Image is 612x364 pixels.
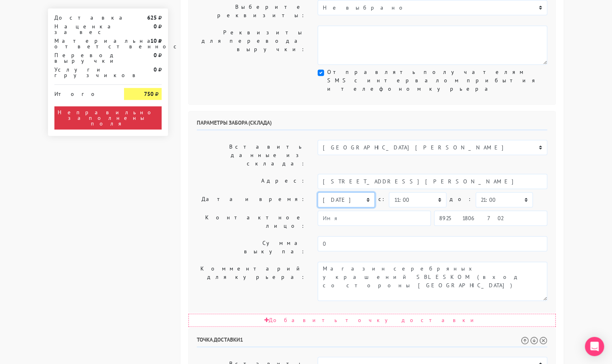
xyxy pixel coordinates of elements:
[327,68,547,93] label: Отправлять получателям SMS с интервалом прибытия и телефоном курьера
[318,211,431,226] input: Имя
[434,211,547,226] input: Телефон
[191,236,312,259] label: Сумма выкупа:
[48,38,118,49] div: Материальная ответственность
[378,192,386,206] label: c:
[48,67,118,78] div: Услуги грузчиков
[191,211,312,233] label: Контактное лицо:
[54,88,112,97] div: Итого
[154,66,157,73] strong: 0
[585,337,604,356] div: Open Intercom Messenger
[191,192,312,207] label: Дата и время:
[48,52,118,64] div: Перевод выручки
[188,314,556,327] div: Добавить точку доставки
[54,106,162,129] div: Неправильно заполнены поля
[147,14,157,21] strong: 625
[191,26,312,65] label: Реквизиты для перевода выручки:
[150,37,157,44] strong: 10
[450,192,472,206] label: до:
[191,262,312,301] label: Комментарий для курьера:
[240,336,243,343] span: 1
[144,90,154,97] strong: 750
[197,336,547,347] h6: Точка доставки
[154,52,157,59] strong: 0
[48,24,118,35] div: Наценка за вес
[48,15,118,20] div: Доставка
[191,140,312,171] label: Вставить данные из склада:
[197,119,547,130] h6: Параметры забора (склада)
[154,23,157,30] strong: 0
[191,174,312,189] label: Адрес:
